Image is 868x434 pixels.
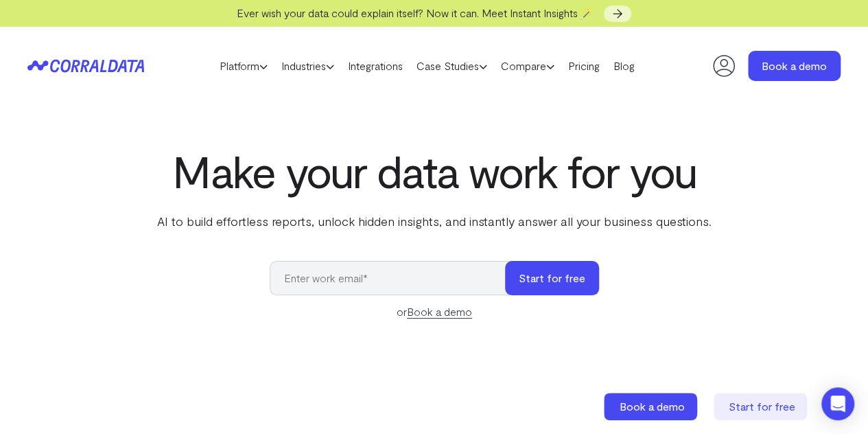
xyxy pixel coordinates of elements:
[620,400,685,413] span: Book a demo
[213,56,274,76] a: Platform
[154,146,714,196] h1: Make your data work for you
[341,56,410,76] a: Integrations
[154,212,714,230] p: AI to build effortless reports, unlock hidden insights, and instantly answer all your business qu...
[607,56,642,76] a: Blog
[729,400,795,413] span: Start for free
[714,393,810,420] a: Start for free
[237,6,594,19] span: Ever wish your data could explain itself? Now it can. Meet Instant Insights 🪄
[274,56,341,76] a: Industries
[410,56,494,76] a: Case Studies
[407,305,472,319] a: Book a demo
[494,56,561,76] a: Compare
[748,51,841,81] a: Book a demo
[561,56,607,76] a: Pricing
[604,393,700,420] a: Book a demo
[821,387,854,420] div: Open Intercom Messenger
[505,261,599,295] button: Start for free
[270,304,599,320] div: or
[270,261,519,295] input: Enter work email*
